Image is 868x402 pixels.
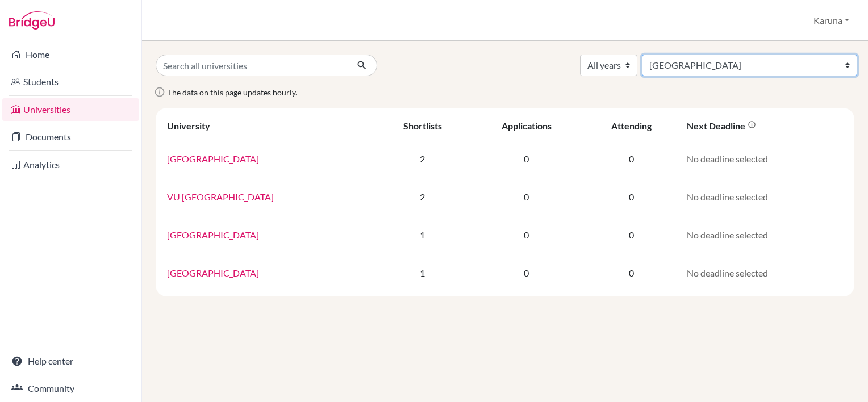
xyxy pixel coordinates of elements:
div: Attending [611,120,652,131]
div: Applications [502,120,552,131]
input: Search all universities [156,55,348,76]
button: Karuna [808,10,854,31]
th: University [160,112,376,140]
td: 1 [376,216,470,254]
img: Bridge-U [9,11,55,30]
a: Documents [2,125,139,148]
td: 0 [583,216,680,254]
span: No deadline selected [687,153,768,164]
a: Home [2,43,139,66]
td: 0 [469,178,583,216]
a: Community [2,377,139,400]
td: 0 [583,254,680,292]
a: [GEOGRAPHIC_DATA] [167,153,259,164]
td: 0 [583,140,680,178]
a: Students [2,70,139,93]
a: Analytics [2,153,139,176]
a: [GEOGRAPHIC_DATA] [167,229,259,240]
div: Next deadline [687,120,756,131]
a: Universities [2,98,139,121]
span: No deadline selected [687,191,768,202]
span: The data on this page updates hourly. [168,87,297,97]
span: No deadline selected [687,229,768,240]
td: 0 [469,140,583,178]
td: 2 [376,178,470,216]
td: 0 [469,254,583,292]
a: [GEOGRAPHIC_DATA] [167,267,259,278]
td: 0 [469,216,583,254]
a: Help center [2,350,139,372]
td: 0 [583,178,680,216]
span: No deadline selected [687,267,768,278]
a: VU [GEOGRAPHIC_DATA] [167,191,274,202]
div: Shortlists [403,120,442,131]
td: 1 [376,254,470,292]
td: 2 [376,140,470,178]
